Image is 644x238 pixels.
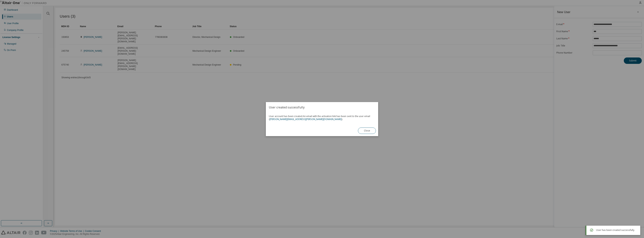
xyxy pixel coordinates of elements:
button: Close [358,128,376,134]
div: User has been created successfully. [596,228,637,232]
span: User account has been created. [269,115,375,121]
a: [PERSON_NAME][EMAIL_ADDRESS][PERSON_NAME][DOMAIN_NAME] [270,118,342,121]
span: An email with the activation link has been sent to the user email ( ). [269,115,370,121]
h2: User created successfully [266,102,378,113]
